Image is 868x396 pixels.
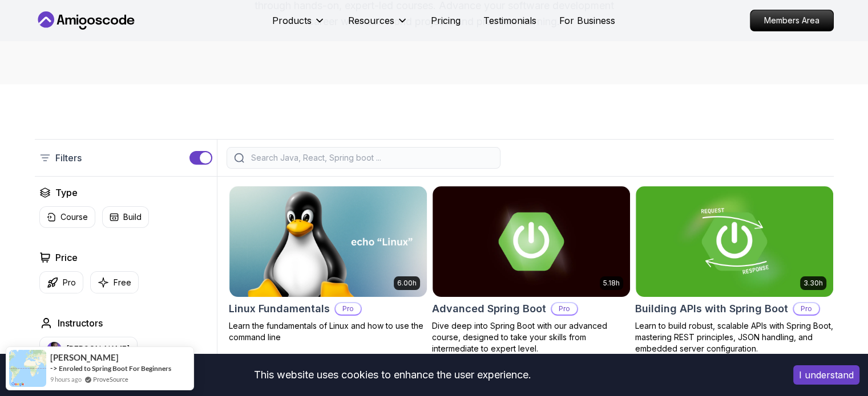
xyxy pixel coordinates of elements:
p: Pro [794,303,819,315]
button: Pro [39,271,83,293]
a: Enroled to Spring Boot For Beginners [59,364,171,373]
p: Learn to build robust, scalable APIs with Spring Boot, mastering REST principles, JSON handling, ... [635,320,834,354]
p: Resources [348,14,394,27]
div: This website uses cookies to enhance the user experience. [9,362,776,387]
p: Pro [552,303,577,315]
h2: Type [55,186,78,199]
span: 9 hours ago [50,374,82,384]
h2: Building APIs with Spring Boot [635,301,788,317]
a: Linux Fundamentals card6.00hLinux FundamentalsProLearn the fundamentals of Linux and how to use t... [229,186,427,343]
img: Building APIs with Spring Boot card [636,186,833,297]
button: Resources [348,14,408,36]
button: Build [102,206,149,228]
button: Accept cookies [793,365,859,385]
p: Products [272,14,312,27]
p: Course [60,211,88,223]
p: Pro [63,277,76,288]
p: Build [123,211,142,223]
img: provesource social proof notification image [9,350,46,387]
p: Members Area [750,10,833,31]
h2: Linux Fundamentals [229,301,330,317]
p: Pro [336,303,361,315]
button: Free [90,271,139,293]
a: Building APIs with Spring Boot card3.30hBuilding APIs with Spring BootProLearn to build robust, s... [635,186,834,354]
button: instructor img[PERSON_NAME] [39,337,138,362]
p: [PERSON_NAME] [66,344,130,355]
img: Linux Fundamentals card [229,186,427,297]
button: Course [39,206,95,228]
h2: Price [55,251,78,264]
a: Advanced Spring Boot card5.18hAdvanced Spring BootProDive deep into Spring Boot with our advanced... [432,186,631,354]
p: 5.18h [603,279,620,288]
img: instructor img [47,342,62,357]
p: 3.30h [804,279,823,288]
a: For Business [559,14,615,27]
span: -> [50,364,58,373]
p: Dive deep into Spring Boot with our advanced course, designed to take your skills from intermedia... [432,320,631,354]
p: 6.00h [397,279,417,288]
button: Products [272,14,325,36]
p: Learn the fundamentals of Linux and how to use the command line [229,320,427,343]
a: Testimonials [483,14,536,27]
a: ProveSource [93,374,128,384]
h2: Instructors [58,316,103,330]
h2: Advanced Spring Boot [432,301,546,317]
p: Free [114,277,131,288]
span: [PERSON_NAME] [50,353,119,362]
input: Search Java, React, Spring boot ... [249,152,493,164]
p: Filters [55,151,82,165]
a: Members Area [750,10,834,31]
a: Pricing [431,14,461,27]
img: Advanced Spring Boot card [433,186,630,297]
